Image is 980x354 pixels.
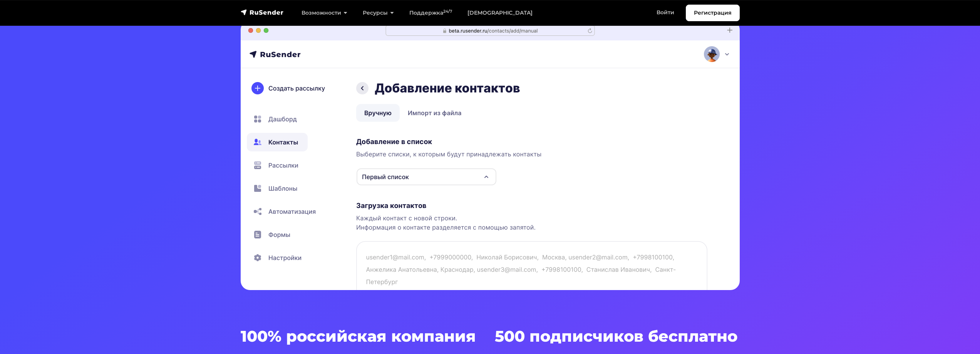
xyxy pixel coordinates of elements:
a: Войти [649,5,682,20]
a: Возможности [294,5,355,21]
img: hero-01-min.png [241,20,740,290]
a: Поддержка24/7 [402,5,460,21]
a: Регистрация [686,5,740,21]
h3: 500 подписчиков бесплатно [495,327,740,346]
img: RuSender [241,8,284,16]
h3: 100% российская компания [241,327,486,346]
a: [DEMOGRAPHIC_DATA] [460,5,540,21]
a: Ресурсы [355,5,402,21]
sup: 24/7 [443,9,452,14]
